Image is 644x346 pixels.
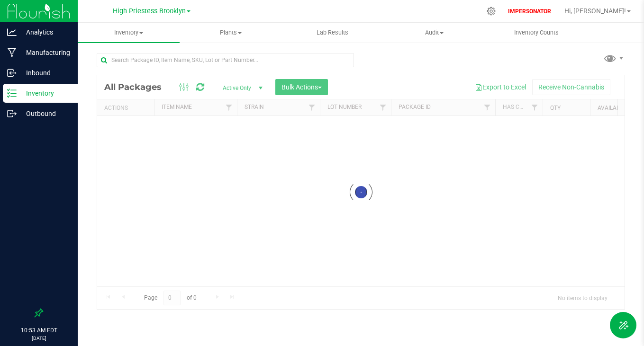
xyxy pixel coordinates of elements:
span: Lab Results [304,28,361,37]
a: Inventory [78,23,180,43]
span: Plants [180,28,281,37]
p: Analytics [17,27,73,38]
span: High Priestess Brooklyn [113,7,186,15]
a: Audit [383,23,485,43]
input: Search Package ID, Item Name, SKU, Lot or Part Number... [97,53,354,67]
inline-svg: Outbound [7,109,17,118]
a: Plants [180,23,281,43]
p: 10:53 AM EDT [4,326,73,335]
button: Toggle Menu [610,312,636,338]
span: Audit [384,28,485,37]
p: Outbound [17,108,73,119]
p: IMPERSONATOR [504,7,555,16]
a: Lab Results [281,23,383,43]
p: Inventory [17,88,73,99]
label: Pin the sidebar to full width on large screens [34,308,44,318]
p: Inbound [17,67,73,79]
span: Inventory Counts [501,28,571,37]
p: Manufacturing [17,47,73,58]
inline-svg: Analytics [7,27,17,37]
inline-svg: Manufacturing [7,48,17,57]
div: Manage settings [485,7,497,16]
span: Inventory [78,28,180,37]
span: Hi, [PERSON_NAME]! [564,7,626,15]
p: [DATE] [4,335,73,342]
a: Inventory Counts [485,23,587,43]
inline-svg: Inbound [7,68,17,78]
inline-svg: Inventory [7,89,17,98]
